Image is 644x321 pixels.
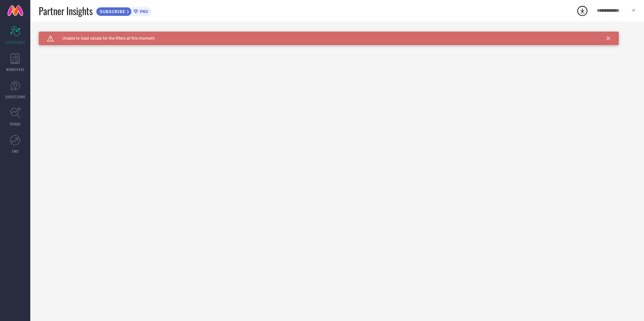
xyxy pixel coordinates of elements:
[39,32,636,37] div: Unable to load filters at this moment. Please try later.
[39,4,93,18] span: Partner Insights
[576,5,588,17] div: Open download list
[9,121,21,127] span: TRENDS
[6,67,25,72] span: WORKSPACE
[138,9,148,14] span: PRO
[5,94,26,99] span: SUGGESTIONS
[12,149,19,154] span: FWD
[96,5,152,16] a: SUBSCRIBEPRO
[5,40,25,45] span: SCORECARDS
[54,36,156,41] span: Unable to load values for the filters at this moment.
[96,9,127,14] span: SUBSCRIBE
